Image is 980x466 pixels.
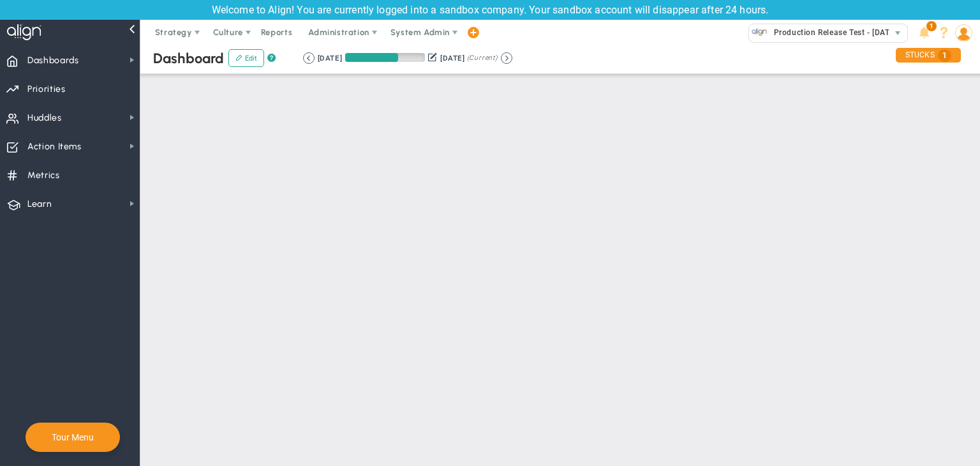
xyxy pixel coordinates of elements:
span: Reports [255,20,299,45]
span: Priorities [27,76,66,103]
span: Action Items [27,133,82,160]
button: Go to next period [501,52,512,64]
button: Tour Menu [48,432,98,443]
span: Administration [308,27,369,37]
div: STUCKS [896,48,961,63]
div: [DATE] [440,52,464,64]
div: [DATE] [318,52,342,64]
span: Metrics [27,162,60,189]
span: Learn [27,191,52,218]
img: 64089.Person.photo [955,24,972,41]
span: System Admin [390,27,450,37]
li: Help & Frequently Asked Questions (FAQ) [934,20,954,45]
span: Strategy [155,27,192,37]
span: 1 [938,49,951,62]
span: Huddles [27,105,62,132]
button: Go to previous period [303,52,315,64]
button: Edit [228,49,264,67]
img: 33466.Company.photo [752,24,768,40]
span: Dashboard [153,50,224,67]
span: (Current) [467,52,498,64]
span: Culture [213,27,243,37]
div: Period Progress: 66% Day 60 of 90 with 30 remaining. [345,53,425,62]
span: select [889,24,907,42]
li: Announcements [914,20,934,45]
span: 1 [926,21,937,31]
span: Production Release Test - [DATE] (Sandbox) [768,24,939,41]
span: Dashboards [27,47,79,74]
